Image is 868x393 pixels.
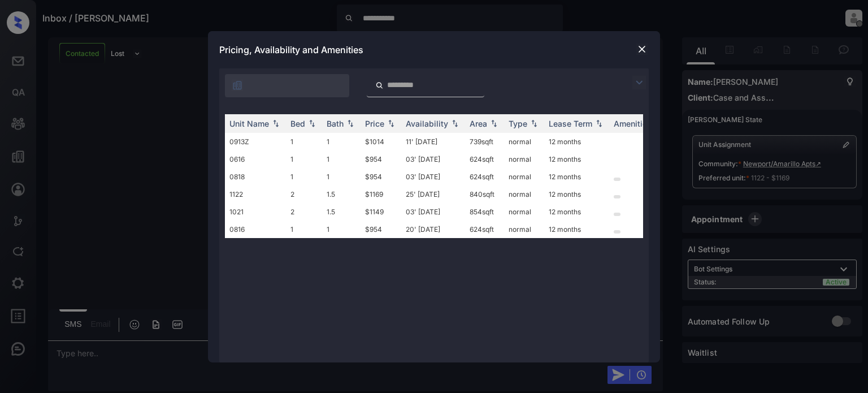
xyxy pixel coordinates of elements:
[229,119,269,128] div: Unit Name
[401,221,465,238] td: 20' [DATE]
[504,185,544,203] td: normal
[225,168,286,185] td: 0818
[286,221,322,238] td: 1
[361,168,401,185] td: $954
[322,185,361,203] td: 1.5
[401,168,465,185] td: 03' [DATE]
[636,44,648,55] img: close
[225,221,286,238] td: 0816
[225,185,286,203] td: 1122
[361,221,401,238] td: $954
[322,133,361,150] td: 1
[465,203,504,221] td: 854 sqft
[327,119,344,128] div: Bath
[504,221,544,238] td: normal
[449,119,461,127] img: sorting
[286,203,322,221] td: 2
[470,119,487,128] div: Area
[488,119,500,127] img: sorting
[509,119,527,128] div: Type
[544,133,609,150] td: 12 months
[593,119,605,127] img: sorting
[361,150,401,168] td: $954
[385,119,397,127] img: sorting
[322,203,361,221] td: 1.5
[290,119,305,128] div: Bed
[322,221,361,238] td: 1
[465,133,504,150] td: 739 sqft
[528,119,540,127] img: sorting
[504,168,544,185] td: normal
[306,119,318,127] img: sorting
[544,221,609,238] td: 12 months
[361,203,401,221] td: $1149
[614,119,652,128] div: Amenities
[549,119,592,128] div: Lease Term
[375,80,384,90] img: icon-zuma
[286,150,322,168] td: 1
[322,150,361,168] td: 1
[465,168,504,185] td: 624 sqft
[544,150,609,168] td: 12 months
[401,203,465,221] td: 03' [DATE]
[345,119,356,127] img: sorting
[401,133,465,150] td: 11' [DATE]
[632,76,646,89] img: icon-zuma
[401,185,465,203] td: 25' [DATE]
[270,119,281,127] img: sorting
[544,185,609,203] td: 12 months
[225,203,286,221] td: 1021
[365,119,384,128] div: Price
[544,203,609,221] td: 12 months
[465,221,504,238] td: 624 sqft
[232,80,243,91] img: icon-zuma
[322,168,361,185] td: 1
[361,185,401,203] td: $1169
[286,133,322,150] td: 1
[286,168,322,185] td: 1
[504,150,544,168] td: normal
[465,150,504,168] td: 624 sqft
[401,150,465,168] td: 03' [DATE]
[225,150,286,168] td: 0616
[286,185,322,203] td: 2
[465,185,504,203] td: 840 sqft
[208,31,660,68] div: Pricing, Availability and Amenities
[406,119,448,128] div: Availability
[361,133,401,150] td: $1014
[504,203,544,221] td: normal
[504,133,544,150] td: normal
[544,168,609,185] td: 12 months
[225,133,286,150] td: 0913Z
